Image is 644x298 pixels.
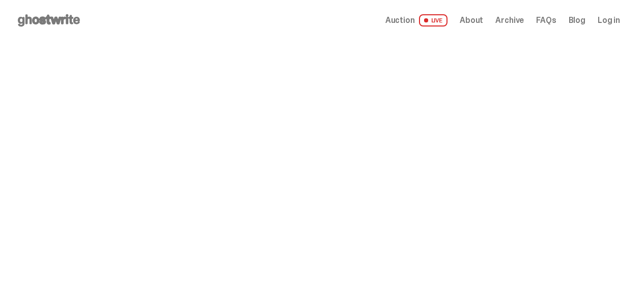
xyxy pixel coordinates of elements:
[385,14,447,26] a: Auction LIVE
[536,16,556,24] a: FAQs
[385,16,415,24] span: Auction
[569,16,585,24] a: Blog
[495,16,524,24] a: Archive
[598,16,620,24] a: Log in
[460,16,483,24] a: About
[419,14,448,26] span: LIVE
